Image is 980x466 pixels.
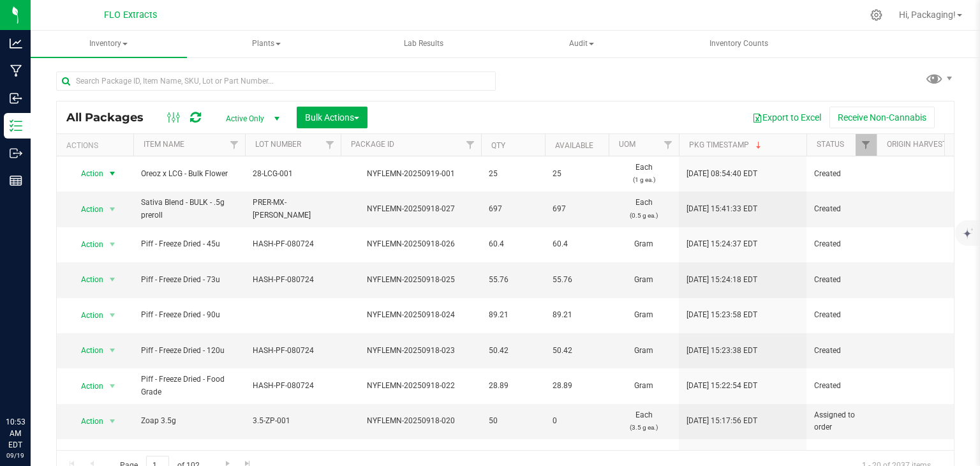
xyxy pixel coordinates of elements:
span: [DATE] 15:24:18 EDT [687,274,757,286]
div: NYFLEMN-20250918-026 [339,238,483,250]
span: 0 [553,415,601,427]
inline-svg: Inbound [10,92,22,105]
span: Created [814,309,869,321]
span: Created [814,168,869,180]
span: 89.21 [489,309,537,321]
span: FLO Extracts [104,10,157,20]
span: 25 [553,168,601,180]
span: Piff - Freeze Dried - 90u [141,309,237,321]
span: Action [70,271,104,289]
span: All Packages [66,110,156,124]
span: Inventory Counts [692,38,785,49]
span: Lab Results [387,38,461,49]
span: 55.76 [489,274,537,286]
span: Each [616,197,671,221]
inline-svg: Inventory [10,119,22,132]
span: Gram [616,238,671,250]
span: select [105,165,121,183]
p: (1 g ea.) [616,174,671,186]
button: Export to Excel [744,107,829,128]
span: Action [70,165,104,183]
span: 50 [489,415,537,427]
span: [DATE] 08:54:40 EDT [687,168,757,180]
span: Gram [616,345,671,357]
a: Filter [460,134,481,156]
div: NYFLEMN-20250918-027 [339,203,483,215]
span: select [105,412,121,430]
span: HASH-PF-080724 [253,274,333,286]
span: Piff - Freeze Dried - Food Grade [141,373,237,398]
div: Actions [66,141,128,150]
a: UOM [619,140,635,149]
span: Piff - Freeze Dried - 73u [141,274,237,286]
span: HASH-PF-080724 [253,345,333,357]
div: NYFLEMN-20250919-001 [339,168,483,180]
span: Plants [189,31,344,57]
span: Each [616,409,671,433]
iframe: Resource center [13,364,51,402]
a: Plants [188,31,345,57]
span: Piff - Freeze Dried - 120u [141,345,237,357]
span: Created [814,345,869,357]
span: Created [814,203,869,215]
span: Gram [616,380,671,392]
span: 28.89 [489,380,537,392]
a: Filter [658,134,679,156]
span: 28.89 [553,380,601,392]
a: Lab Results [346,31,502,57]
span: Audit [504,31,659,57]
a: Filter [224,134,245,156]
p: (3.5 g ea.) [616,421,671,433]
span: Inventory [31,31,187,57]
span: select [105,200,121,218]
span: Gram [616,274,671,286]
span: 697 [553,203,601,215]
div: Manage settings [868,9,884,21]
span: [DATE] 15:17:56 EDT [687,415,757,427]
span: 25 [489,168,537,180]
button: Bulk Actions [297,107,367,128]
span: Action [70,236,104,253]
a: Status [817,140,844,149]
a: Filter [856,134,877,156]
span: Each [616,162,671,186]
span: [DATE] 15:24:37 EDT [687,238,757,250]
span: Sativa Blend - BULK - .5g preroll [141,197,237,221]
span: Assigned to order [814,409,869,433]
div: NYFLEMN-20250918-024 [339,309,483,321]
span: select [105,377,121,395]
span: HASH-PF-080724 [253,380,333,392]
a: Available [555,141,593,150]
inline-svg: Manufacturing [10,64,22,77]
p: 10:53 AM EDT [6,416,25,451]
p: (0.5 g ea.) [616,209,671,222]
a: Filter [320,134,341,156]
span: Piff - Freeze Dried - 45u [141,238,237,250]
span: Action [70,306,104,324]
span: Action [70,200,104,218]
input: Search Package ID, Item Name, SKU, Lot or Part Number... [56,71,496,91]
button: Receive Non-Cannabis [829,107,935,128]
div: NYFLEMN-20250918-023 [339,345,483,357]
inline-svg: Analytics [10,37,22,50]
span: PRER-MX-[PERSON_NAME] [253,197,333,221]
span: select [105,342,121,359]
inline-svg: Outbound [10,147,22,160]
span: [DATE] 15:23:58 EDT [687,309,757,321]
a: Audit [503,31,660,57]
span: 697 [489,203,537,215]
inline-svg: Reports [10,174,22,187]
span: [DATE] 15:41:33 EDT [687,203,757,215]
span: Action [70,342,104,359]
a: Lot Number [255,140,301,149]
span: select [105,306,121,324]
span: select [105,236,121,253]
span: Action [70,412,104,430]
a: Qty [491,141,505,150]
span: 28-LCG-001 [253,168,333,180]
span: Created [814,380,869,392]
span: select [105,447,121,465]
span: [DATE] 15:22:54 EDT [687,380,757,392]
a: Origin Harvests [887,140,951,149]
span: 89.21 [553,309,601,321]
